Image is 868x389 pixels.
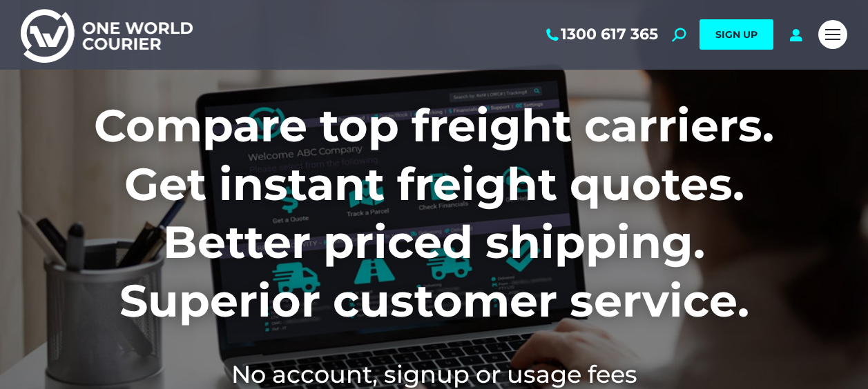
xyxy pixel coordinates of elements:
[21,97,847,330] h1: Compare top freight carriers. Get instant freight quotes. Better priced shipping. Superior custom...
[715,28,758,41] span: SIGN UP
[543,26,658,43] a: 1300 617 365
[700,19,773,50] a: SIGN UP
[21,7,193,63] img: One World Courier
[818,20,847,49] a: Mobile menu icon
